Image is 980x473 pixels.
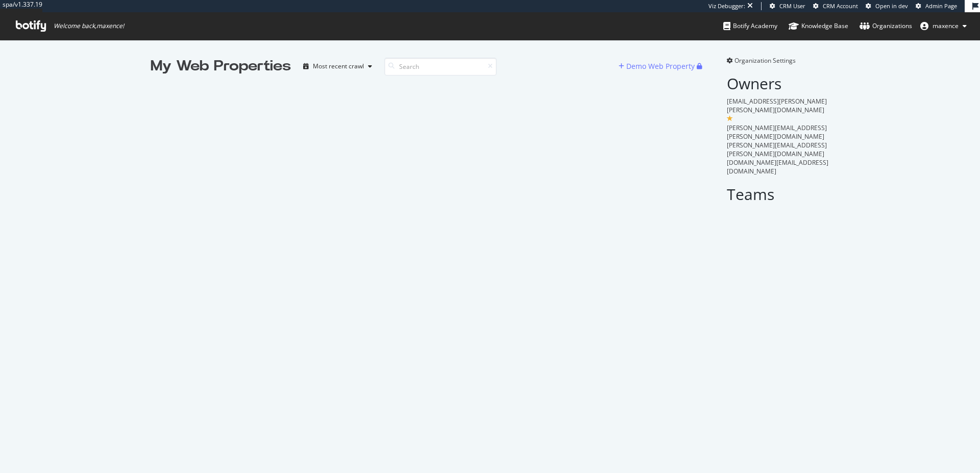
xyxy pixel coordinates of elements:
[384,58,497,76] input: Search
[866,2,908,10] a: Open in dev
[770,2,805,10] a: CRM User
[789,21,848,31] div: Knowledge Base
[875,2,908,10] span: Open in dev
[734,56,796,65] span: Organization Settings
[912,18,975,34] button: maxence
[54,22,124,30] span: Welcome back, maxence !
[779,2,805,10] span: CRM User
[813,2,858,10] a: CRM Account
[619,58,697,74] button: Demo Web Property
[727,97,827,114] span: [EMAIL_ADDRESS][PERSON_NAME][PERSON_NAME][DOMAIN_NAME]
[727,158,828,176] span: [DOMAIN_NAME][EMAIL_ADDRESS][DOMAIN_NAME]
[299,58,376,74] button: Most recent crawl
[626,61,695,71] div: Demo Web Property
[933,21,959,30] span: maxence
[727,186,829,203] h2: Teams
[823,2,858,10] span: CRM Account
[708,2,745,10] div: Viz Debugger:
[727,75,829,92] h2: Owners
[727,141,827,158] span: [PERSON_NAME][EMAIL_ADDRESS][PERSON_NAME][DOMAIN_NAME]
[723,21,777,31] div: Botify Academy
[723,12,777,40] a: Botify Academy
[151,56,291,77] div: My Web Properties
[789,12,848,40] a: Knowledge Base
[860,21,912,31] div: Organizations
[916,2,957,10] a: Admin Page
[313,63,364,69] div: Most recent crawl
[925,2,957,10] span: Admin Page
[860,12,912,40] a: Organizations
[619,62,697,70] a: Demo Web Property
[727,123,827,141] span: [PERSON_NAME][EMAIL_ADDRESS][PERSON_NAME][DOMAIN_NAME]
